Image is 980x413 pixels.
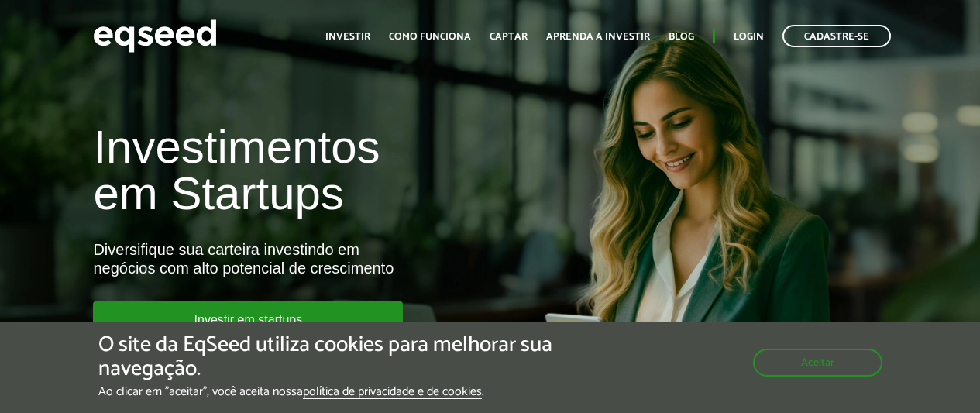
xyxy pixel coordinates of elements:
a: Captar [490,32,528,42]
a: Login [734,32,764,42]
h1: Investimentos em Startups [93,124,560,217]
button: Aceitar [753,349,882,377]
div: Diversifique sua carteira investindo em negócios com alto potencial de crescimento [93,240,560,277]
img: EqSeed [93,15,217,57]
a: Aprenda a investir [546,32,650,42]
a: Investir [325,32,370,42]
h5: O site da EqSeed utiliza cookies para melhorar sua navegação. [98,333,569,381]
a: política de privacidade e de cookies [303,386,482,399]
a: Investir em startups [93,301,403,337]
a: Blog [669,32,694,42]
a: Como funciona [389,32,471,42]
p: Ao clicar em "aceitar", você aceita nossa . [98,384,569,399]
a: Cadastre-se [782,25,891,47]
